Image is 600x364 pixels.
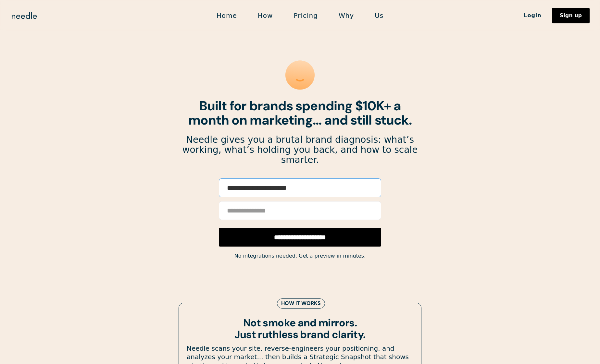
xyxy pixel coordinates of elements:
[188,97,412,128] strong: Built for brands spending $10K+ a month on marketing... and still stuck.
[281,300,321,307] div: How it works
[552,8,590,23] a: Sign up
[182,251,418,261] div: No integrations needed. Get a preview in minutes.
[560,13,582,18] div: Sign up
[283,9,328,22] a: Pricing
[182,135,418,165] p: Needle gives you a brutal brand diagnosis: what’s working, what’s holding you back, and how to sc...
[364,9,394,22] a: Us
[328,9,364,22] a: Why
[247,9,283,22] a: How
[219,178,381,247] form: Email Form
[206,9,247,22] a: Home
[234,316,365,341] strong: Not smoke and mirrors. Just ruthless brand clarity.
[513,10,552,21] a: Login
